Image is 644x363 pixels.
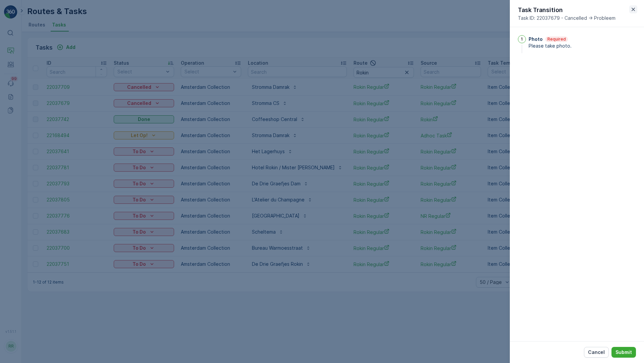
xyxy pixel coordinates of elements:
button: Submit [611,347,636,358]
div: 1 [518,35,526,43]
p: Task Transition [518,5,615,15]
span: Please take photo. [529,43,636,49]
p: Cancel [588,349,605,356]
p: Photo [529,36,543,43]
p: Submit [615,349,632,356]
p: Required [547,37,567,42]
span: Task ID: 22037679 - Cancelled -> Probleem [518,15,615,21]
button: Cancel [584,347,609,358]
